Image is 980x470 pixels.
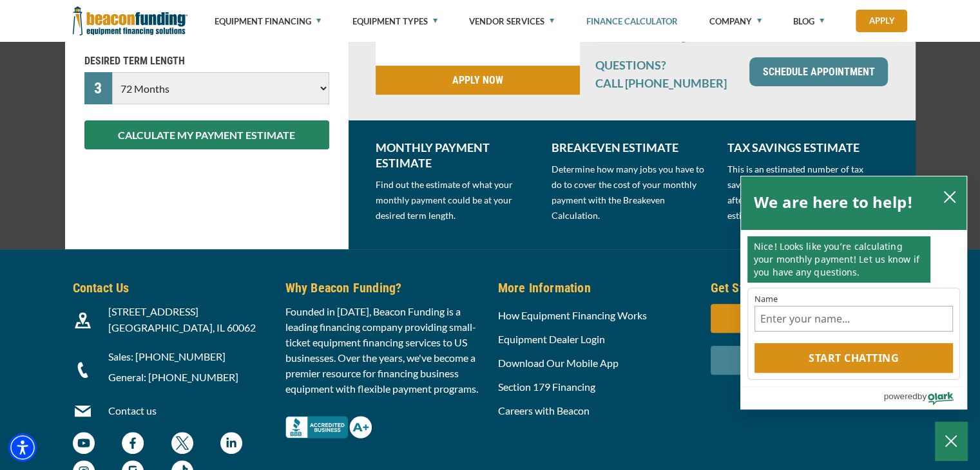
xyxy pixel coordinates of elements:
div: 3 [84,72,113,104]
img: Better Business Bureau Complaint Free A+ Rating [285,416,372,438]
span: [STREET_ADDRESS] [GEOGRAPHIC_DATA], IL 60062 [108,305,256,334]
a: Download Our Mobile App [498,357,619,369]
a: Beacon Funding Facebook - open in a new tab [122,438,144,451]
p: Sales: [PHONE_NUMBER] [108,349,270,364]
span: powered [883,388,917,404]
a: How Equipment Financing Works [498,309,647,321]
a: Contact us [108,404,157,417]
p: MONTHLY PAYMENT ESTIMATE [376,140,536,171]
p: TAX SAVINGS ESTIMATE [727,140,888,155]
a: Apply [856,10,907,32]
p: Find out the estimate of what your monthly payment could be at your desired term length. [376,177,536,223]
div: olark chatbox [740,176,967,409]
a: CALCULATE PAYMENTS [711,353,908,366]
img: Beacon Funding twitter [171,432,193,454]
img: Beacon Funding LinkedIn [220,432,242,454]
h5: More Information [498,278,695,297]
button: CALCULATE MY PAYMENT ESTIMATE [84,120,329,149]
a: Beacon Funding LinkedIn - open in a new tab [220,438,242,451]
p: Nice! Looks like you’re calculating your monthly payment! Let us know if you have any questions. [747,236,930,283]
p: Determine how many jobs you have to do to cover the cost of your monthly payment with the Breakev... [552,162,712,223]
h2: We are here to help! [754,189,913,215]
div: CALCULATE PAYMENTS [711,346,908,375]
div: Accessibility Menu [8,433,37,462]
p: QUESTIONS? [595,57,734,73]
a: Beacon Funding twitter - open in a new tab [171,438,193,451]
p: General: [PHONE_NUMBER] [108,370,270,385]
h5: Contact Us [73,278,270,297]
a: SCHEDULE APPOINTMENT [749,57,888,86]
p: DESIRED TERM LENGTH [84,53,329,69]
a: Section 179 Financing [498,381,595,393]
input: Name [754,306,953,332]
a: APPLY NOW [711,312,908,324]
p: This is an estimated number of tax savings that may apply to your financing after the first year.... [727,162,888,223]
h5: Why Beacon Funding? [285,278,483,297]
img: Beacon Funding Email Contact Icon [75,403,91,419]
a: Equipment Dealer Login [498,333,605,345]
img: Beacon Funding YouTube Channel [73,432,95,454]
p: BREAKEVEN ESTIMATE [552,140,712,155]
button: close chatbox [939,187,960,205]
img: Beacon Funding Phone [75,362,91,378]
a: APPLY NOW [376,66,581,95]
h5: Get Started [711,278,908,297]
img: Beacon Funding location [75,312,91,328]
img: Beacon Funding Facebook [122,432,144,454]
p: Founded in [DATE], Beacon Funding is a leading financing company providing small-ticket equipment... [285,304,483,397]
a: Beacon Funding YouTube Channel - open in a new tab [73,438,95,451]
div: APPLY NOW [711,304,908,333]
p: CALL [PHONE_NUMBER] [595,75,734,91]
a: Better Business Bureau Complaint Free A+ Rating - open in a new tab [285,413,372,425]
a: Careers with Beacon [498,404,590,417]
label: Name [754,295,953,303]
span: by [918,388,927,404]
button: Start chatting [754,343,953,373]
button: Close Chatbox [935,422,967,460]
div: chat [741,230,966,288]
a: Powered by Olark [883,387,966,409]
